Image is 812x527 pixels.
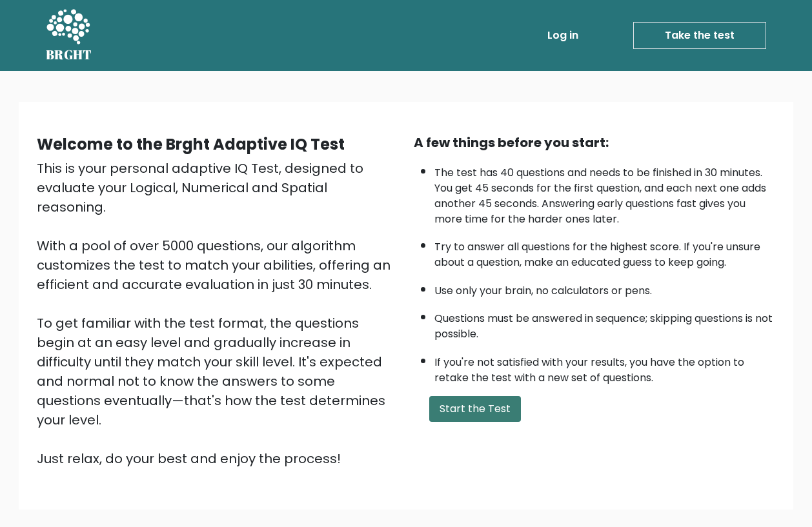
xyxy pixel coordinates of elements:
[633,22,766,49] a: Take the test
[434,304,775,342] li: Questions must be answered in sequence; skipping questions is not possible.
[542,23,584,48] a: Log in
[37,159,398,468] div: This is your personal adaptive IQ Test, designed to evaluate your Logical, Numerical and Spatial ...
[434,159,775,227] li: The test has 40 questions and needs to be finished in 30 minutes. You get 45 seconds for the firs...
[434,277,775,299] li: Use only your brain, no calculators or pens.
[414,133,775,152] div: A few things before you start:
[46,47,92,63] h5: BRGHT
[46,5,92,66] a: BRGHT
[434,233,775,270] li: Try to answer all questions for the highest score. If you're unsure about a question, make an edu...
[429,396,521,422] button: Start the Test
[37,134,345,155] b: Welcome to the Brght Adaptive IQ Test
[434,348,775,386] li: If you're not satisfied with your results, you have the option to retake the test with a new set ...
